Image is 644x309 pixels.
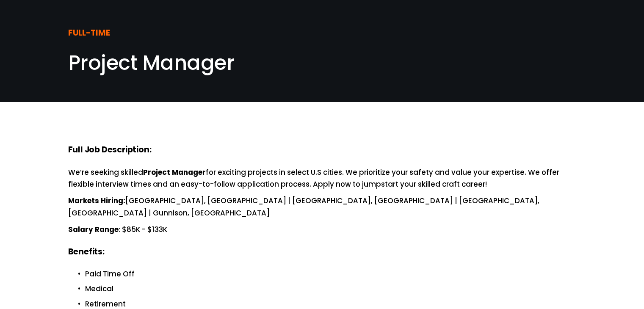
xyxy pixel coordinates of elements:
[68,195,576,219] p: [GEOGRAPHIC_DATA], [GEOGRAPHIC_DATA] | [GEOGRAPHIC_DATA], [GEOGRAPHIC_DATA] | [GEOGRAPHIC_DATA], ...
[68,246,105,259] strong: Benefits:
[68,167,576,190] p: We’re seeking skilled for exciting projects in select U.S cities. We prioritize your safety and v...
[68,27,110,41] strong: FULL-TIME
[68,195,125,207] strong: Markets Hiring:
[143,167,206,179] strong: Project Manager
[68,143,152,157] strong: Full Job Description:
[68,49,235,77] span: Project Manager
[68,224,119,236] strong: Salary Range
[85,268,576,280] p: Paid Time Off
[85,283,576,295] p: Medical
[68,224,576,236] p: : $85K - $133K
